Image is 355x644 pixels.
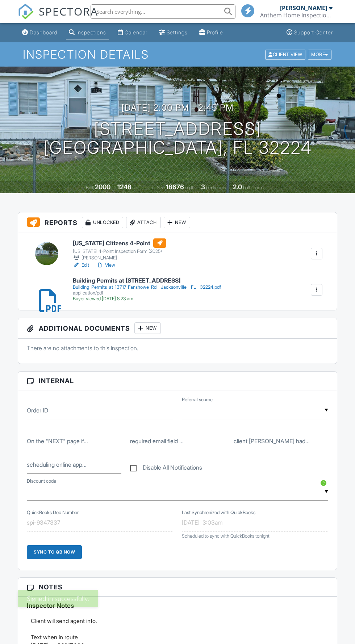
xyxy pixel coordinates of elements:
[133,185,143,190] span: sq. ft.
[121,103,234,113] h3: [DATE] 2:00 pm - 2:45 pm
[294,29,333,35] div: Support Center
[73,277,221,302] a: Building Permits at [STREET_ADDRESS] Building_Permits_at_13717_Fanshowe_Rd__Jacksonville__FL__322...
[125,29,147,35] div: Calendar
[206,185,226,190] span: bedrooms
[73,249,166,254] div: [US_STATE] 4-Point Inspection Form (2025)
[196,26,226,39] a: Profile
[130,432,225,450] input: required email field for CLIENT as follows: noemail@clientfirstname.clientlastname.com. For examp...
[27,456,121,474] input: scheduling online appointment, when CLIENT has no email.
[73,262,89,269] a: Edit
[130,437,184,445] label: required email field for CLIENT as follows: noemail@clientfirstname.clientlastname.com. For examp...
[115,26,150,39] a: Calendar
[23,48,332,61] h1: Inspection Details
[167,29,188,35] div: Settings
[130,464,202,473] label: Disable All Notifications
[73,296,221,302] div: Buyer viewed [DATE] 8:23 am
[73,290,221,296] div: application/pdf
[265,50,305,59] div: Client View
[284,26,336,39] a: Support Center
[73,238,166,248] h6: [US_STATE] Citizens 4-Point
[185,185,194,190] span: sq.ft.
[27,406,48,414] label: Order ID
[207,29,223,35] div: Profile
[18,590,98,607] div: Signed in successfully.
[27,344,328,352] p: There are no attachments to this inspection.
[243,185,264,190] span: bathrooms
[96,262,115,269] a: View
[117,183,131,191] div: 1248
[18,372,337,390] h3: Internal
[18,212,337,233] h3: Reports
[234,437,310,445] label: client John Smith had no email, "noemail@john.smith.com" would be the best entry to move forward in
[182,509,256,516] label: Last Synchronized with QuickBooks:
[39,4,98,19] span: SPECTORA
[182,397,213,403] label: Referral source
[30,29,57,35] div: Dashboard
[126,217,161,228] div: Attach
[27,602,328,609] h5: Inspector Notes
[66,26,109,39] a: Inspections
[73,277,221,284] h6: Building Permits at [STREET_ADDRESS]
[27,437,88,445] label: On the "NEXT" page if NO EMAIL is available for CLIENT it is recommended to provide entry in
[19,26,60,39] a: Dashboard
[95,183,110,191] div: 2000
[43,119,312,158] h1: [STREET_ADDRESS] [GEOGRAPHIC_DATA], FL 32224
[308,50,331,59] div: More
[27,478,56,484] label: Discount code
[134,322,161,334] div: New
[18,318,337,339] h3: Additional Documents
[73,238,166,262] a: [US_STATE] Citizens 4-Point [US_STATE] 4-Point Inspection Form (2025) [PERSON_NAME]
[27,432,121,450] input: On the "NEXT" page if NO EMAIL is available for CLIENT it is recommended to provide entry in
[264,51,307,57] a: Client View
[76,29,106,35] div: Inspections
[164,217,190,228] div: New
[82,217,123,228] div: Unlocked
[182,533,270,539] span: Scheduled to sync with QuickBooks tonight
[27,509,79,516] label: QuickBooks Doc Number
[91,4,235,19] input: Search everything...
[234,432,328,450] input: client John Smith had no email, "noemail@john.smith.com" would be the best entry to move forward in
[18,10,98,25] a: SPECTORA
[73,254,166,262] div: [PERSON_NAME]
[156,26,191,39] a: Settings
[27,461,87,469] label: scheduling online appointment, when CLIENT has no email.
[18,4,34,20] img: The Best Home Inspection Software - Spectora
[233,183,242,191] div: 2.0
[27,545,82,559] div: Sync to QB Now
[280,4,327,12] div: [PERSON_NAME]
[73,284,221,290] div: Building_Permits_at_13717_Fanshowe_Rd__Jacksonville__FL__32224.pdf
[86,185,94,190] span: Built
[166,183,184,191] div: 18676
[260,12,333,19] div: Anthem Home Inspections
[201,183,205,191] div: 3
[150,185,165,190] span: Lot Size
